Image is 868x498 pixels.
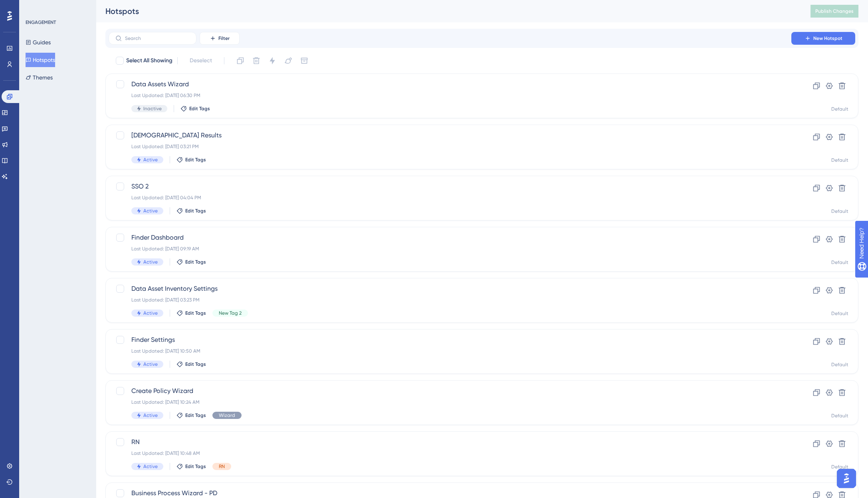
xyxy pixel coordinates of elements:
[131,92,769,99] div: Last Updated: [DATE] 06:30 PM
[131,450,769,456] div: Last Updated: [DATE] 10:48 AM
[131,143,769,150] div: Last Updated: [DATE] 03:21 PM
[831,106,848,112] div: Default
[831,413,848,419] div: Default
[185,310,206,316] span: Edit Tags
[26,35,51,50] button: Guides
[176,208,206,214] button: Edit Tags
[143,105,162,112] span: Inactive
[176,157,206,163] button: Edit Tags
[190,56,212,65] span: Deselect
[131,399,769,405] div: Last Updated: [DATE] 10:24 AM
[831,208,848,214] div: Default
[176,412,206,419] button: Edit Tags
[131,348,769,354] div: Last Updated: [DATE] 10:50 AM
[131,246,769,252] div: Last Updated: [DATE] 09:19 AM
[131,297,769,303] div: Last Updated: [DATE] 03:23 PM
[200,32,240,45] button: Filter
[143,463,158,470] span: Active
[831,361,848,368] div: Default
[185,463,206,470] span: Edit Tags
[189,105,210,112] span: Edit Tags
[831,310,848,317] div: Default
[831,157,848,163] div: Default
[185,361,206,367] span: Edit Tags
[26,53,55,67] button: Hotspots
[185,412,206,419] span: Edit Tags
[815,8,854,14] span: Publish Changes
[143,310,158,316] span: Active
[125,36,190,41] input: Search
[811,5,858,18] button: Publish Changes
[131,79,769,89] span: Data Assets Wizard
[176,361,206,367] button: Edit Tags
[219,310,242,316] span: New Tag 2
[219,412,235,419] span: Wizard
[131,182,769,191] span: SSO 2
[131,488,769,498] span: Business Process Wizard - PD
[180,105,210,112] button: Edit Tags
[831,259,848,266] div: Default
[176,463,206,470] button: Edit Tags
[182,54,219,68] button: Deselect
[176,310,206,316] button: Edit Tags
[131,284,769,294] span: Data Asset Inventory Settings
[131,335,769,345] span: Finder Settings
[185,208,206,214] span: Edit Tags
[143,208,158,214] span: Active
[185,157,206,163] span: Edit Tags
[26,19,56,26] div: ENGAGEMENT
[131,233,769,242] span: Finder Dashboard
[176,259,206,265] button: Edit Tags
[185,259,206,265] span: Edit Tags
[219,463,225,470] span: RN
[143,412,158,419] span: Active
[218,35,230,42] span: Filter
[813,35,842,42] span: New Hotspot
[131,194,769,201] div: Last Updated: [DATE] 04:04 PM
[131,437,769,447] span: RN
[126,56,172,65] span: Select All Showing
[143,361,158,367] span: Active
[143,157,158,163] span: Active
[834,466,858,490] iframe: UserGuiding AI Assistant Launcher
[143,259,158,265] span: Active
[19,2,50,12] span: Need Help?
[131,386,769,396] span: Create Policy Wizard
[105,6,791,17] div: Hotspots
[791,32,855,45] button: New Hotspot
[831,464,848,470] div: Default
[26,70,53,85] button: Themes
[131,131,769,140] span: [DEMOGRAPHIC_DATA] Results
